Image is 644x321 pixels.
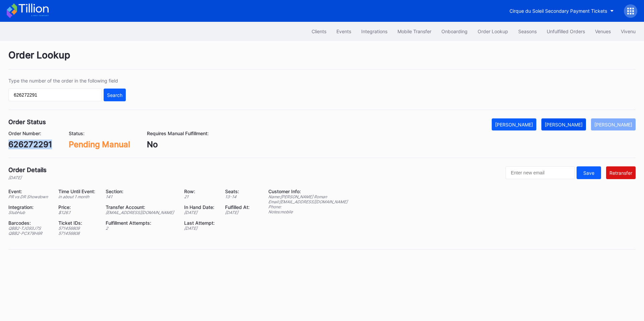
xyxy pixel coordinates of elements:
button: [PERSON_NAME] [541,118,586,130]
div: Status: [69,130,130,136]
div: Onboarding [441,29,468,34]
button: Vivenu [616,25,641,38]
div: 626272291 [8,140,52,149]
button: [PERSON_NAME] [492,118,536,130]
div: Vivenu [621,29,636,34]
div: Seats: [225,189,252,194]
div: Fulfilled At: [225,204,252,210]
div: Transfer Account: [106,204,176,210]
div: [PERSON_NAME] [545,122,583,127]
div: Phone: [268,204,347,209]
div: Event: [8,189,50,194]
div: Retransfer [609,170,632,176]
div: Venues [595,29,611,34]
button: Venues [590,25,616,38]
div: No [147,140,209,149]
div: [DATE] [225,210,252,215]
div: Integrations [361,29,387,34]
div: Order Status [8,118,46,125]
button: Order Lookup [473,25,513,38]
div: Name: [PERSON_NAME] Roman [268,194,347,199]
div: Pending Manual [69,140,130,149]
div: Integration: [8,204,50,210]
button: Save [577,166,601,179]
div: [DATE] [8,175,47,180]
button: Mobile Transfer [392,25,436,38]
button: Seasons [513,25,542,38]
div: Ticket IDs: [58,220,97,226]
div: Order Number: [8,130,52,136]
button: Unfulfilled Orders [542,25,590,38]
div: Notes: mobile [268,209,347,214]
div: 571456808 [58,231,97,236]
div: 141 [106,194,176,199]
div: Order Lookup [478,29,508,34]
div: Section: [106,189,176,194]
div: $ 126.1 [58,210,97,215]
div: [PERSON_NAME] [594,122,632,127]
div: Last Attempt: [184,220,217,226]
div: Save [583,170,594,176]
div: Search [107,92,122,98]
div: 13 - 14 [225,194,252,199]
input: Enter new email [505,166,575,179]
button: [PERSON_NAME] [591,118,636,130]
div: [DATE] [184,226,217,231]
button: Integrations [356,25,392,38]
button: Events [331,25,356,38]
div: [PERSON_NAME] [495,122,533,127]
div: PR vs DR Showdown [8,194,50,199]
div: QBB2-PCX78H6R [8,231,50,236]
div: Price: [58,204,97,210]
div: In Hand Date: [184,204,217,210]
div: Cirque du Soleil Secondary Payment Tickets [509,8,607,14]
div: 21 [184,194,217,199]
div: QBB2-TJG93J7S [8,226,50,231]
div: Customer Info: [268,189,347,194]
div: Clients [312,29,326,34]
div: in about 1 month [58,194,97,199]
div: Fulfillment Attempts: [106,220,176,226]
div: Seasons [518,29,537,34]
div: [DATE] [184,210,217,215]
div: [EMAIL_ADDRESS][DOMAIN_NAME] [106,210,176,215]
div: 2 [106,226,176,231]
button: Cirque du Soleil Secondary Payment Tickets [504,5,619,17]
button: Search [104,89,126,101]
div: StubHub [8,210,50,215]
div: Order Details [8,166,47,173]
div: Order Lookup [8,49,636,69]
div: Row: [184,189,217,194]
div: Barcodes: [8,220,50,226]
input: GT59662 [8,89,102,101]
div: Type the number of the order in the following field [8,78,126,84]
div: 571456809 [58,226,97,231]
div: Email: [EMAIL_ADDRESS][DOMAIN_NAME] [268,199,347,204]
div: Time Until Event: [58,189,97,194]
button: Retransfer [606,166,636,179]
div: Events [336,29,351,34]
div: Mobile Transfer [397,29,431,34]
div: Unfulfilled Orders [547,29,585,34]
div: Requires Manual Fulfillment: [147,130,209,136]
button: Clients [307,25,331,38]
button: Onboarding [436,25,473,38]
